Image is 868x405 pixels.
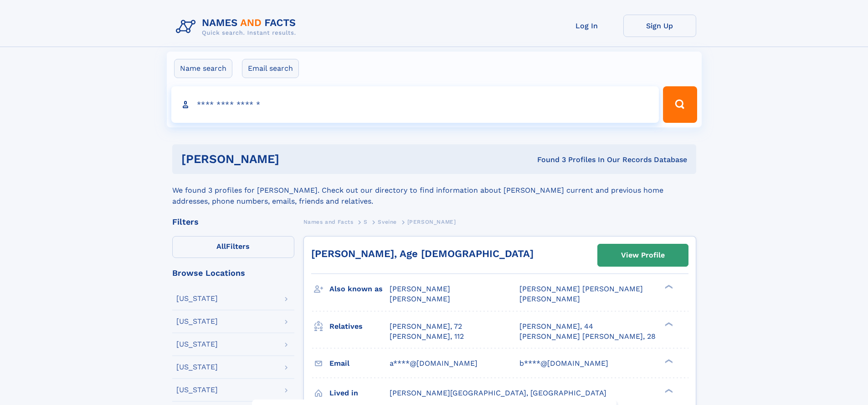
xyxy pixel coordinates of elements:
img: Logo Names and Facts [172,15,303,39]
h3: Also known as [329,281,390,297]
a: Sveine [378,216,397,227]
div: Filters [172,218,294,226]
button: Search Button [663,86,697,123]
label: Name search [174,59,232,78]
a: S [364,216,368,227]
div: ❯ [663,284,673,290]
a: Names and Facts [303,216,354,227]
div: ❯ [663,388,673,394]
input: search input [171,86,659,123]
span: [PERSON_NAME] [390,295,450,303]
a: [PERSON_NAME], 44 [519,321,593,331]
div: [US_STATE] [176,341,218,348]
div: [US_STATE] [176,318,218,325]
h1: [PERSON_NAME] [181,153,408,165]
label: Filters [172,236,294,258]
div: Found 3 Profiles In Our Records Database [408,155,687,165]
a: View Profile [598,244,688,266]
a: Sign Up [623,15,696,37]
span: Sveine [378,219,397,225]
span: S [364,219,368,225]
div: We found 3 profiles for [PERSON_NAME]. Check out our directory to find information about [PERSON_... [172,174,696,207]
a: [PERSON_NAME], 72 [390,321,462,331]
div: ❯ [663,321,673,327]
div: Browse Locations [172,269,294,277]
a: [PERSON_NAME], 112 [390,331,464,342]
span: [PERSON_NAME] [PERSON_NAME] [519,284,643,293]
div: [US_STATE] [176,386,218,394]
div: [US_STATE] [176,295,218,302]
span: [PERSON_NAME] [407,219,456,225]
a: Log In [550,15,623,37]
a: [PERSON_NAME] [PERSON_NAME], 28 [519,331,656,342]
div: [US_STATE] [176,363,218,371]
label: Email search [242,59,299,78]
div: View Profile [621,245,665,266]
span: [PERSON_NAME][GEOGRAPHIC_DATA], [GEOGRAPHIC_DATA] [390,389,606,397]
h3: Relatives [329,319,390,334]
h3: Lived in [329,385,390,401]
span: [PERSON_NAME] [390,284,450,293]
h3: Email [329,356,390,371]
div: ❯ [663,358,673,364]
span: All [216,242,226,251]
a: [PERSON_NAME], Age [DEMOGRAPHIC_DATA] [311,248,534,259]
span: [PERSON_NAME] [519,295,580,303]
